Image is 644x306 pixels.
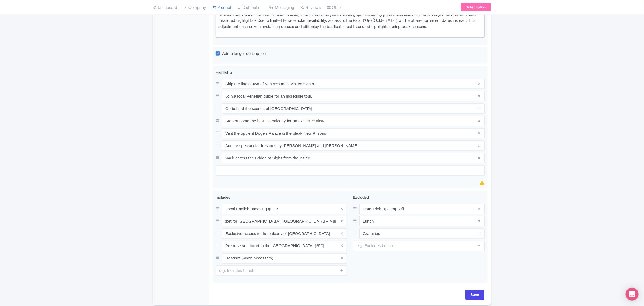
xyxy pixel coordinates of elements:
[465,290,484,300] input: Save
[216,70,233,74] span: Highlights
[353,195,369,200] span: Excluded
[461,3,491,11] a: Subscription
[626,288,639,301] div: Open Intercom Messenger
[216,195,230,200] span: Included
[353,241,485,251] input: e.g. Excludes Lunch
[216,266,347,276] input: e.g. Includes Lunch
[222,51,266,56] span: Add a longer description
